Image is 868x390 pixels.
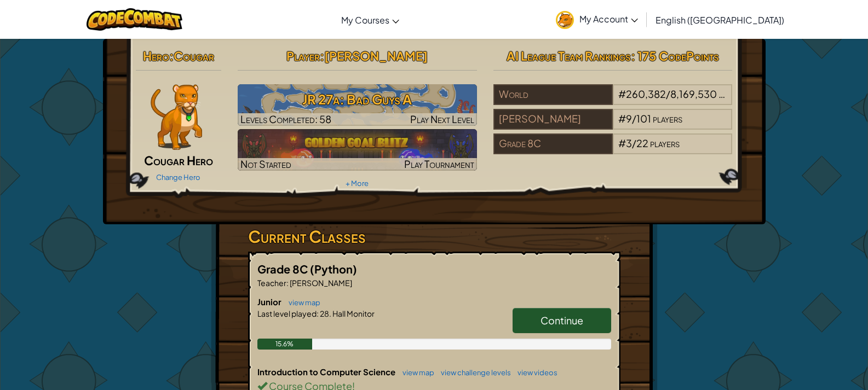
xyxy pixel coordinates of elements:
span: Grade 8C [257,262,310,276]
span: # [618,112,626,125]
span: My Account [579,13,638,25]
span: 8,169,530 [670,88,717,100]
span: Junior [257,296,283,307]
span: Player [286,48,320,63]
a: view map [283,298,320,307]
span: Play Next Level [410,113,474,125]
span: : 175 CodePoints [631,48,719,63]
div: [PERSON_NAME] [493,109,613,130]
span: / [666,88,670,100]
span: 28. [319,308,331,318]
div: World [493,84,613,105]
span: Levels Completed: 58 [240,113,331,125]
img: CodeCombat logo [87,8,182,31]
span: (Python) [310,262,357,276]
span: English ([GEOGRAPHIC_DATA]) [656,14,784,26]
span: Hero [143,48,169,63]
span: : [317,308,319,318]
span: Not Started [240,158,291,170]
span: / [632,137,636,149]
a: [PERSON_NAME]#9/101players [493,119,733,132]
span: Teacher [257,278,286,288]
h3: Current Classes [248,224,620,249]
span: Hall Monitor [331,308,375,318]
span: players [650,137,680,149]
span: / [632,112,636,125]
a: view challenge levels [435,368,511,377]
span: AI League Team Rankings [507,48,631,63]
a: World#260,382/8,169,530players [493,95,733,107]
span: Last level played [257,308,317,318]
a: English ([GEOGRAPHIC_DATA]) [650,5,790,34]
span: # [618,137,626,149]
h3: JR 27a: Bad Guys A [238,87,477,112]
img: Golden Goal [238,129,477,171]
a: My Account [550,2,643,37]
span: [PERSON_NAME] [324,48,428,63]
span: Play Tournament [404,158,474,170]
span: [PERSON_NAME] [289,278,352,288]
span: My Courses [341,14,389,26]
span: 260,382 [626,88,666,100]
a: view videos [512,368,557,377]
span: Introduction to Computer Science [257,366,397,377]
span: 101 [636,112,651,125]
div: 15.6% [257,339,313,350]
span: players [653,112,682,125]
a: Play Next Level [238,84,477,126]
a: My Courses [336,5,405,34]
span: Continue [541,314,583,327]
span: : [320,48,324,63]
span: # [618,88,626,100]
span: 22 [636,137,648,149]
a: view map [397,368,434,377]
a: + More [346,179,369,188]
span: Cougar Hero [144,153,213,168]
img: cougar-paper-dolls.png [151,84,202,150]
span: 3 [626,137,632,149]
a: Grade 8C#3/22players [493,144,733,156]
span: Cougar [174,48,214,63]
img: avatar [556,11,574,29]
img: JR 27a: Bad Guys A [238,84,477,126]
span: 9 [626,112,632,125]
div: Grade 8C [493,133,613,154]
a: Change Hero [156,173,200,182]
span: : [286,278,289,288]
span: : [169,48,174,63]
a: Not StartedPlay Tournament [238,129,477,171]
